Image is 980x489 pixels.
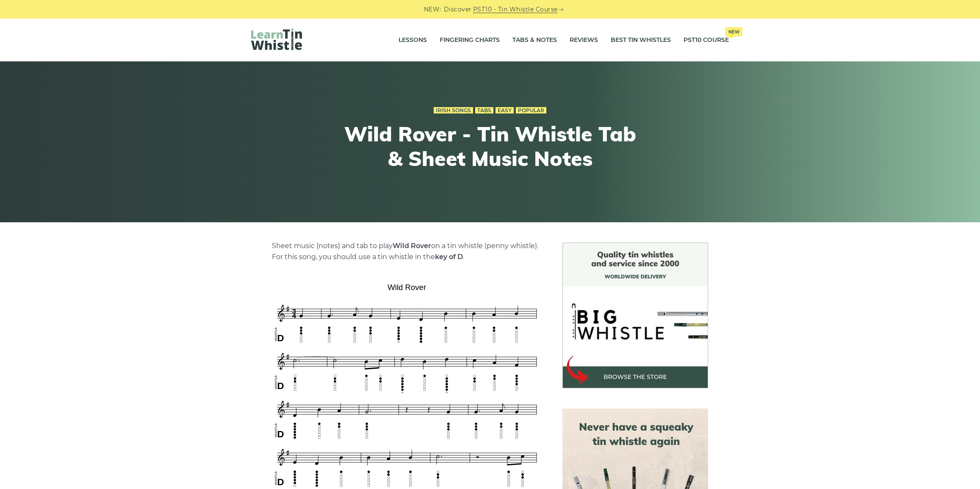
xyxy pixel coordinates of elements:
a: Reviews [570,30,598,51]
a: PST10 CourseNew [684,30,729,51]
p: Sheet music (notes) and tab to play on a tin whistle (penny whistle). For this song, you should u... [272,240,542,262]
a: Tabs [475,107,493,114]
a: Fingering Charts [440,30,500,51]
a: Irish Songs [434,107,473,114]
h1: Wild Rover - Tin Whistle Tab & Sheet Music Notes [334,122,646,171]
a: Lessons [399,30,427,51]
span: New [725,27,742,36]
img: LearnTinWhistle.com [251,28,302,50]
strong: key of D [435,253,463,261]
img: BigWhistle Tin Whistle Store [562,243,708,388]
a: Popular [516,107,546,114]
a: Best Tin Whistles [611,30,671,51]
a: Easy [496,107,514,114]
a: Tabs & Notes [512,30,557,51]
strong: Wild Rover [393,242,431,250]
